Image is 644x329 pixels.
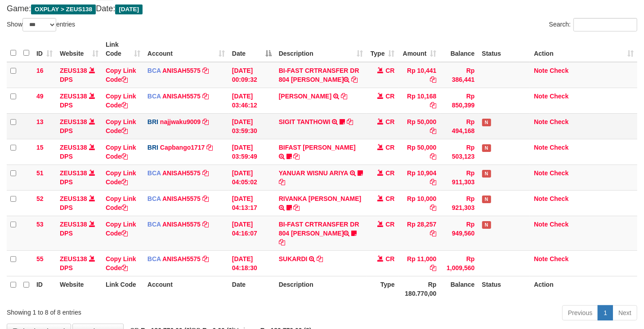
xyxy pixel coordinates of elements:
span: Has Note [482,170,491,178]
th: Action [530,276,637,302]
a: Check [550,195,568,202]
a: Copy ANISAH5575 to clipboard [202,221,209,228]
td: Rp 11,000 [398,250,440,276]
a: Copy ANISAH5575 to clipboard [202,255,209,262]
td: Rp 921,303 [440,190,479,216]
a: [PERSON_NAME] [279,93,331,100]
span: CR [385,255,394,262]
a: Check [550,118,568,125]
th: Balance [440,276,479,302]
span: 49 [36,93,44,100]
td: Rp 28,257 [398,216,440,250]
a: YANUAR WISNU ARIYA [279,169,348,177]
th: Website [56,276,102,302]
a: Copy YANUAR WISNU ARIYA to clipboard [279,178,285,186]
a: Check [550,93,568,100]
a: Copy Link Code [106,195,136,211]
th: Status [479,36,531,62]
span: BCA [148,195,161,202]
h4: Game: Date: [7,4,637,13]
a: SUKARDI [279,255,308,262]
a: Note [534,67,548,74]
a: Previous [562,305,598,320]
span: CR [385,93,394,100]
span: BCA [148,169,161,177]
span: 16 [36,67,44,74]
a: ZEUS138 [60,255,87,262]
span: Has Note [482,196,491,203]
a: ANISAH5575 [162,169,201,177]
span: 55 [36,255,44,262]
span: 52 [36,195,44,202]
th: Description: activate to sort column ascending [275,36,367,62]
td: DPS [56,164,102,190]
th: Amount: activate to sort column ascending [398,36,440,62]
td: Rp 50,000 [398,113,440,139]
a: Copy RIVANKA ABYAN YUSU to clipboard [294,204,300,211]
span: 53 [36,221,44,228]
td: DPS [56,88,102,113]
label: Show entries [7,18,75,31]
th: Rp 180.770,00 [398,276,440,302]
a: SIGIT TANTHOWI [279,118,331,125]
span: BCA [148,221,161,228]
span: OXPLAY > ZEUS138 [31,4,96,14]
a: Copy Link Code [106,67,136,83]
span: Has Note [482,119,491,126]
a: ZEUS138 [60,144,87,151]
span: CR [385,67,394,74]
a: Copy Rp 50,000 to clipboard [430,127,437,134]
td: [DATE] 04:05:02 [228,164,275,190]
td: DPS [56,216,102,250]
a: 1 [598,305,613,320]
td: Rp 10,441 [398,62,440,88]
span: CR [385,169,394,177]
a: Copy Link Code [106,93,136,109]
a: Copy Link Code [106,221,136,237]
a: Note [534,118,548,125]
td: [DATE] 03:59:30 [228,113,275,139]
td: Rp 10,000 [398,190,440,216]
a: ZEUS138 [60,118,87,125]
a: ANISAH5575 [162,93,201,100]
a: Copy najjwaku9009 to clipboard [202,118,209,125]
th: Account: activate to sort column ascending [144,36,228,62]
a: Copy Capbango1717 to clipboard [206,144,213,151]
a: Copy INA PAUJANAH to clipboard [341,93,347,100]
a: Next [613,305,637,320]
td: Rp 911,303 [440,164,479,190]
td: Rp 10,904 [398,164,440,190]
a: Copy BIFAST ANTONIUS GAG to clipboard [294,153,300,160]
th: Action: activate to sort column ascending [530,36,637,62]
span: BCA [148,93,161,100]
td: DPS [56,190,102,216]
td: Rp 494,168 [440,113,479,139]
a: Copy ANISAH5575 to clipboard [202,93,209,100]
th: Account [144,276,228,302]
td: [DATE] 04:16:07 [228,216,275,250]
select: Showentries [22,18,56,31]
a: Copy ANISAH5575 to clipboard [202,169,209,177]
span: Has Note [482,221,491,229]
a: ANISAH5575 [162,195,201,202]
a: Copy BI-FAST CRTRANSFER DR 804 AGUS SALIM to clipboard [351,76,358,83]
a: Check [550,67,568,74]
a: BIFAST [PERSON_NAME] [279,144,356,151]
td: Rp 503,123 [440,139,479,164]
a: Copy BI-FAST CRTRANSFER DR 804 MUHAMAD ILYASAH to clipboard [279,239,285,246]
span: BCA [148,67,161,74]
td: Rp 850,399 [440,88,479,113]
td: [DATE] 00:09:32 [228,62,275,88]
a: Copy SUKARDI to clipboard [317,255,323,262]
span: CR [385,118,394,125]
th: Description [275,276,367,302]
td: [DATE] 04:18:30 [228,250,275,276]
a: Check [550,169,568,177]
a: Copy Rp 10,441 to clipboard [430,76,437,83]
a: Check [550,144,568,151]
span: BRI [148,144,158,151]
a: Note [534,221,548,228]
span: 15 [36,144,44,151]
div: Showing 1 to 8 of 8 entries [7,304,262,317]
th: Date: activate to sort column descending [228,36,275,62]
